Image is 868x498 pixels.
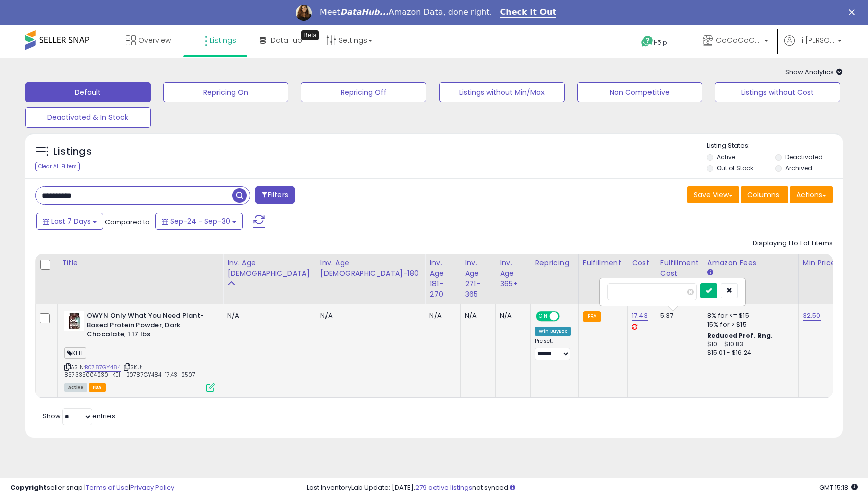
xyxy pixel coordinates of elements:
[707,320,791,329] div: 15% for > $15
[707,340,791,349] div: $10 - $10.83
[707,331,773,340] b: Reduced Prof. Rng.
[632,258,652,268] div: Cost
[320,7,492,17] div: Meet Amazon Data, done right.
[36,213,103,230] button: Last 7 Days
[849,9,859,15] div: Close
[138,35,171,45] span: Overview
[227,258,312,279] div: Inv. Age [DEMOGRAPHIC_DATA]
[753,239,833,248] div: Displaying 1 to 1 of 1 items
[301,30,319,40] div: Tooltip anchor
[537,312,550,321] span: ON
[320,258,421,279] div: Inv. Age [DEMOGRAPHIC_DATA]-180
[271,35,302,45] span: DataHub
[252,25,310,55] a: DataHub
[577,82,703,102] button: Non Competitive
[64,363,195,379] span: | SKU: 857335004230_KEH_B0787GY484_17.43_2507
[439,82,565,102] button: Listings without Min/Max
[465,258,491,300] div: Inv. Age 271-365
[715,82,840,102] button: Listings without Cost
[465,311,488,320] div: N/A
[707,349,791,357] div: $15.01 - $16.24
[187,25,244,55] a: Listings
[500,258,526,289] div: Inv. Age 365+
[318,25,380,55] a: Settings
[797,35,835,45] span: Hi [PERSON_NAME]
[632,311,648,321] a: 17.43
[535,327,571,336] div: Win BuyBox
[64,347,86,359] span: KEH
[87,311,209,342] b: OWYN Only What You Need Plant-Based Protein Powder, Dark Chocolate, 1.17 lbs
[583,311,601,322] small: FBA
[717,164,753,172] label: Out of Stock
[660,258,699,279] div: Fulfillment Cost
[51,216,91,226] span: Last 7 Days
[695,25,776,58] a: GoGoGoGoneLLC
[35,162,80,171] div: Clear All Filters
[255,186,294,204] button: Filters
[654,38,667,47] span: Help
[785,153,823,161] label: Deactivated
[785,67,843,77] span: Show Analytics
[227,311,308,320] div: N/A
[707,258,794,268] div: Amazon Fees
[155,213,243,230] button: Sep-24 - Sep-30
[105,217,151,227] span: Compared to:
[43,411,115,421] span: Show: entries
[535,338,571,360] div: Preset:
[163,82,289,102] button: Repricing On
[558,312,574,321] span: OFF
[784,35,842,58] a: Hi [PERSON_NAME]
[301,82,426,102] button: Repricing Off
[633,28,687,58] a: Help
[89,383,106,392] span: FBA
[25,107,151,128] button: Deactivated & In Stock
[707,268,713,277] small: Amazon Fees.
[429,258,456,300] div: Inv. Age 181-270
[747,190,779,200] span: Columns
[500,311,523,320] div: N/A
[641,35,654,48] i: Get Help
[583,258,623,268] div: Fulfillment
[53,145,92,159] h5: Listings
[64,383,87,392] span: All listings currently available for purchase on Amazon
[803,258,854,268] div: Min Price
[320,311,417,320] div: N/A
[170,216,230,226] span: Sep-24 - Sep-30
[716,35,761,45] span: GoGoGoGoneLLC
[64,311,84,331] img: 41ESmweZKTL._SL40_.jpg
[210,35,236,45] span: Listings
[85,363,121,372] a: B0787GY484
[64,311,215,391] div: ASIN:
[429,311,453,320] div: N/A
[118,25,178,55] a: Overview
[803,311,821,321] a: 32.50
[707,311,791,320] div: 8% for <= $15
[500,7,557,18] a: Check It Out
[785,164,812,172] label: Archived
[717,153,735,161] label: Active
[296,5,312,21] img: Profile image for Georgie
[707,141,842,151] p: Listing States:
[741,186,788,203] button: Columns
[660,311,695,320] div: 5.37
[790,186,833,203] button: Actions
[340,7,389,17] i: DataHub...
[25,82,151,102] button: Default
[535,258,574,268] div: Repricing
[62,258,219,268] div: Title
[687,186,739,203] button: Save View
